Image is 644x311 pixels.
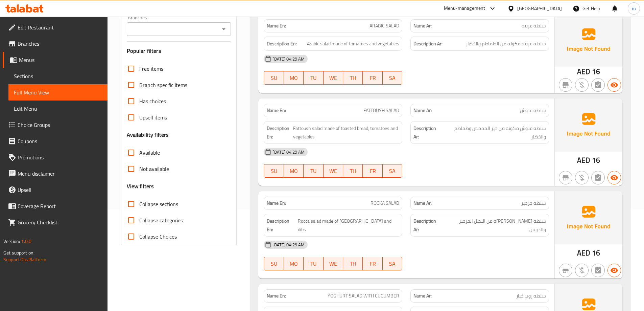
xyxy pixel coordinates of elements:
span: Coupons [18,137,102,145]
span: WE [326,166,340,176]
button: TU [304,257,323,270]
button: SA [383,71,402,85]
span: سلطه جرجير [521,200,546,207]
span: Collapse sections [139,200,178,208]
button: SU [264,164,284,178]
button: TH [343,71,363,85]
span: Arabic salad made of tomatoes and vegetables [307,40,399,48]
button: SU [264,71,284,85]
strong: Name Ar: [413,22,432,29]
a: Choice Groups [3,117,108,133]
a: Coupons [3,133,108,149]
button: SU [264,257,284,270]
strong: Name En: [267,200,286,207]
span: Upsell [18,186,102,194]
span: FR [365,73,380,83]
span: Has choices [139,97,166,105]
span: [DATE] 04:29 AM [270,242,307,248]
button: FR [363,71,382,85]
span: AED [577,246,590,260]
span: Full Menu View [14,88,102,96]
a: Edit Restaurant [3,19,108,36]
span: FATTOUSH SALAD [363,107,399,114]
span: Menus [19,56,102,64]
span: m [632,5,636,12]
span: Get support on: [3,248,34,257]
span: TH [346,259,360,269]
strong: Description Ar: [413,40,443,48]
span: WE [326,73,340,83]
span: SA [385,73,400,83]
span: Branches [18,40,102,48]
span: Grocery Checklist [18,218,102,226]
strong: Name Ar: [413,292,432,299]
span: MO [287,73,301,83]
span: Collapse Choices [139,232,177,241]
span: سلطه روب خيار [516,292,546,299]
strong: Description Ar: [413,217,442,234]
span: Version: [3,237,20,246]
button: FR [363,257,382,270]
span: TU [306,166,320,176]
button: Not branch specific item [559,78,572,92]
button: Purchased item [575,171,589,184]
button: FR [363,164,382,178]
strong: Name En: [267,22,286,29]
a: Full Menu View [8,84,108,101]
span: SA [385,166,400,176]
span: Sections [14,72,102,80]
span: SU [267,259,281,269]
span: Available [139,149,160,157]
div: Menu-management [444,4,485,13]
img: Ae5nvW7+0k+MAAAAAElFTkSuQmCC [555,191,622,244]
a: Sections [8,68,108,84]
span: 1.0.0 [21,237,31,246]
button: Available [607,78,621,92]
button: Not branch specific item [559,171,572,184]
a: Upsell [3,182,108,198]
a: Menu disclaimer [3,165,108,182]
span: TH [346,166,360,176]
a: Coverage Report [3,198,108,214]
span: Edit Restaurant [18,23,102,31]
button: TU [304,71,323,85]
span: Coverage Report [18,202,102,210]
strong: Name Ar: [413,107,432,114]
span: ROCKA SALAD [371,200,399,207]
span: Free items [139,65,163,73]
span: YOGHURT SALAD WITH CUCUMBER [328,292,399,299]
img: Ae5nvW7+0k+MAAAAAElFTkSuQmCC [555,98,622,151]
span: سلطه عربيه [522,22,546,29]
button: TH [343,257,363,270]
button: Not has choices [591,264,605,277]
strong: Description Ar: [413,124,442,141]
a: Edit Menu [8,101,108,117]
a: Menus [3,52,108,68]
button: Available [607,264,621,277]
button: TH [343,164,363,178]
strong: Description En: [267,124,292,141]
button: WE [324,164,343,178]
span: TU [306,73,320,83]
button: MO [284,257,304,270]
span: [DATE] 04:29 AM [270,149,307,155]
span: Rocca salad made of Rocca onions and dibs [298,217,399,234]
span: Promotions [18,153,102,161]
button: Available [607,171,621,184]
span: TU [306,259,320,269]
a: Promotions [3,149,108,165]
button: WE [324,257,343,270]
span: FR [365,166,380,176]
a: Grocery Checklist [3,214,108,230]
span: سلطه فتوش مكونه من خبز المحمص وطماطم والخضار [443,124,546,141]
span: Branch specific items [139,81,187,89]
span: Upsell items [139,113,167,121]
span: Fattoush salad made of toasted bread, tomatoes and vegetables [293,124,399,141]
strong: Name Ar: [413,200,432,207]
button: TU [304,164,323,178]
span: [DATE] 04:29 AM [270,56,307,62]
a: Branches [3,36,108,52]
span: FR [365,259,380,269]
span: Collapse categories [139,216,183,224]
button: MO [284,164,304,178]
